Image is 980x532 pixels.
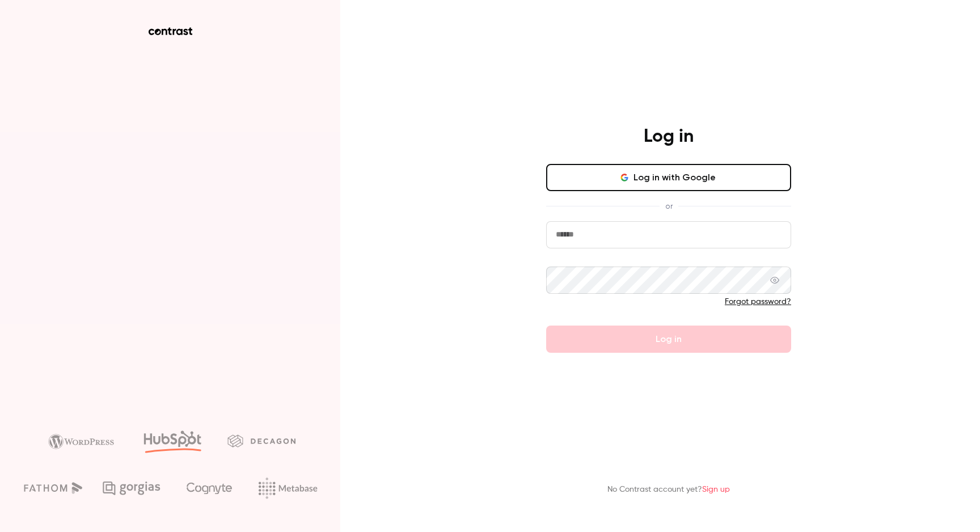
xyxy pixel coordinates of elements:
[725,298,791,306] a: Forgot password?
[546,164,791,191] button: Log in with Google
[227,434,295,447] img: decagon
[607,484,730,496] p: No Contrast account yet?
[644,125,694,148] h4: Log in
[660,200,678,212] span: or
[702,485,730,493] a: Sign up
